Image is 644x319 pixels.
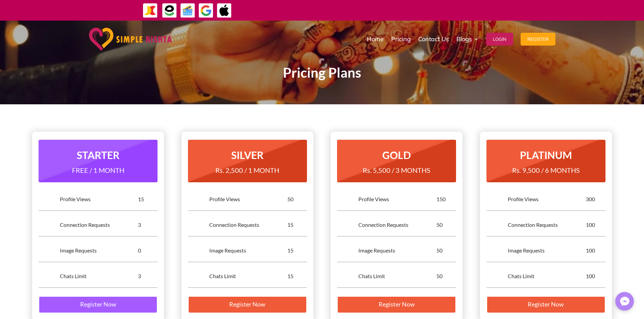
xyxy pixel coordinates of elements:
[521,22,555,56] a: Register
[209,221,287,229] div: Connection Requests
[382,149,411,161] strong: GOLD
[358,221,436,229] div: Connection Requests
[140,69,505,77] p: Pricing Plans
[486,296,605,314] a: Register Now
[209,195,287,203] div: Profile Views
[508,272,586,280] div: Chats Limit
[209,272,287,280] div: Chats Limit
[72,166,124,174] span: FREE / 1 MONTH
[358,247,436,254] div: Image Requests
[39,296,158,314] a: Register Now
[508,195,586,203] div: Profile Views
[231,149,264,161] strong: SILVER
[188,296,307,314] a: Register Now
[198,3,214,18] img: GooglePay-icon
[486,22,513,56] a: Login
[618,295,631,308] img: Messenger
[337,296,456,314] a: Register Now
[215,166,279,174] span: Rs. 2,500 / 1 MONTH
[418,22,449,56] a: Contact Us
[77,149,120,161] strong: STARTER
[391,22,411,56] a: Pricing
[521,33,555,46] button: Register
[363,166,430,174] span: Rs. 5,500 / 3 MONTHS
[60,195,138,203] div: Profile Views
[520,149,572,161] strong: PLATINUM
[358,195,436,203] div: Profile Views
[486,33,513,46] button: Login
[508,247,586,254] div: Image Requests
[209,247,287,254] div: Image Requests
[180,3,195,18] img: Credit Cards
[217,3,232,18] img: ApplePay-icon
[358,272,436,280] div: Chats Limit
[143,3,158,18] img: JazzCash-icon
[60,272,138,280] div: Chats Limit
[456,22,479,56] a: Blogs
[367,22,384,56] a: Home
[162,3,177,18] img: EasyPaisa-icon
[60,221,138,229] div: Connection Requests
[508,221,586,229] div: Connection Requests
[512,166,580,174] span: Rs. 9,500 / 6 MONTHS
[60,247,138,254] div: Image Requests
